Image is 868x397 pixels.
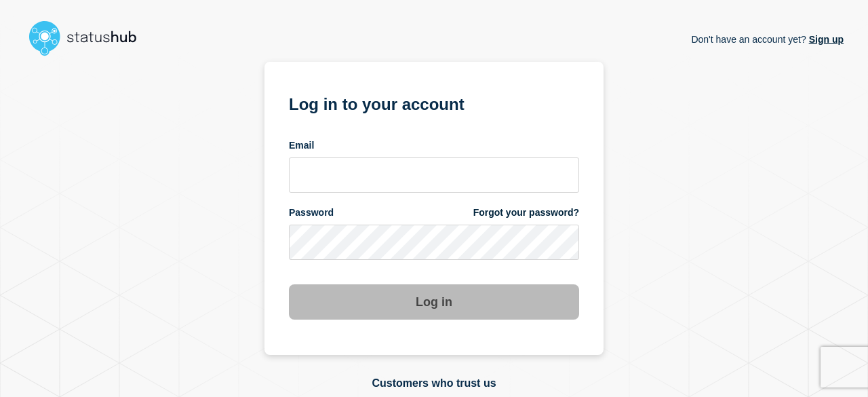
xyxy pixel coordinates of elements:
[289,157,579,193] input: email input
[691,23,844,56] p: Don't have an account yet?
[289,139,314,152] span: Email
[289,225,579,260] input: password input
[806,34,844,45] a: Sign up
[289,284,579,320] button: Log in
[289,206,334,219] span: Password
[289,90,579,115] h1: Log in to your account
[473,206,579,219] a: Forgot your password?
[24,377,844,390] h2: Customers who trust us
[24,16,153,60] img: StatusHub logo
